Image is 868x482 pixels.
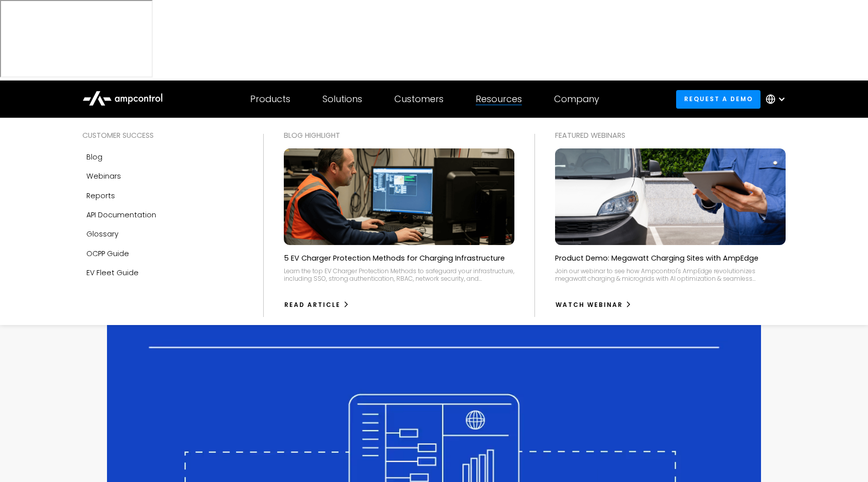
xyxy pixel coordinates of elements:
div: Products [250,94,290,105]
div: Company [554,94,599,105]
a: watch webinar [555,297,632,313]
a: Blog [82,147,243,167]
div: Resources [476,94,522,105]
div: watch webinar [556,300,623,309]
div: OCPP Guide [86,248,129,259]
a: Webinars [82,167,243,186]
div: Customers [394,94,444,105]
div: Glossary [86,228,119,239]
div: API Documentation [86,209,156,220]
div: Customer success [82,130,243,141]
p: Product Demo: Megawatt Charging Sites with AmpEdge [555,253,758,263]
div: Featured webinars [555,130,786,141]
p: 5 EV Charger Protection Methods for Charging Infrastructure [284,253,505,263]
div: Join our webinar to see how Ampcontrol's AmpEdge revolutionizes megawatt charging & microgrids wi... [555,267,786,283]
div: Webinars [86,171,121,182]
div: Learn the top EV Charger Protection Methods to safeguard your infrastructure, including SSO, stro... [284,267,514,283]
a: Request a demo [676,90,761,109]
a: Reports [82,186,243,205]
div: Solutions [322,94,362,105]
a: API Documentation [82,205,243,224]
a: Read Article [284,297,350,313]
a: Glossary [82,224,243,244]
div: Read Article [284,300,341,309]
a: OCPP Guide [82,244,243,263]
div: Blog Highlight [284,130,514,141]
a: EV Fleet Guide [82,263,243,282]
div: Reports [86,190,115,201]
div: Blog [86,151,102,163]
div: EV Fleet Guide [86,267,139,278]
